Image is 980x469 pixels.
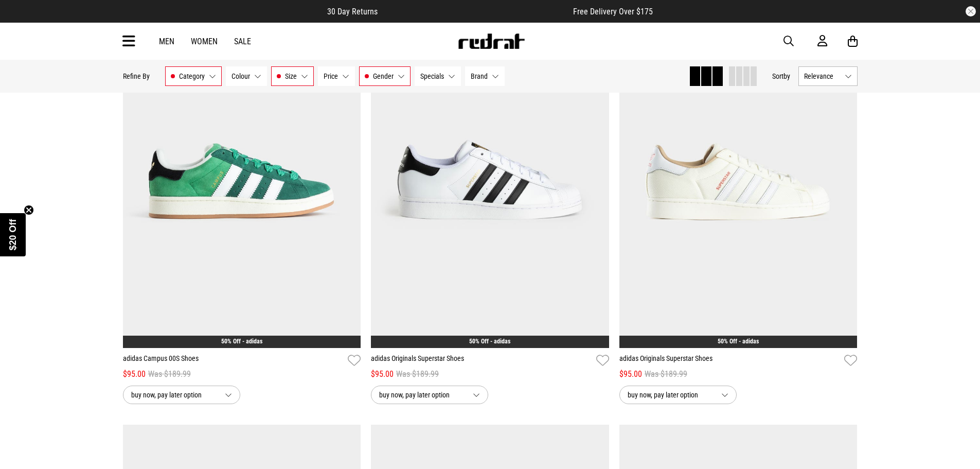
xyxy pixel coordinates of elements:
[226,66,267,86] button: Colour
[783,72,790,80] span: by
[234,37,251,46] a: Sale
[471,72,488,80] span: Brand
[373,72,394,80] span: Gender
[371,368,394,380] span: $95.00
[221,338,262,345] a: 50% Off - adidas
[804,72,841,80] span: Relevance
[324,72,338,80] span: Price
[318,66,355,86] button: Price
[772,70,790,82] button: Sortby
[123,14,361,348] img: Adidas Campus 00s Shoes in Green
[379,389,465,401] span: buy now, pay later option
[619,368,642,380] span: $95.00
[573,7,653,16] span: Free Delivery Over $175
[371,14,609,348] img: Adidas Originals Superstar Shoes in White
[24,205,34,215] button: Close teaser
[123,368,146,380] span: $95.00
[371,386,488,404] button: buy now, pay later option
[8,219,18,250] span: $20 Off
[465,66,505,86] button: Brand
[123,386,240,404] button: buy now, pay later option
[231,72,250,80] span: Colour
[619,14,858,348] img: Adidas Originals Superstar Shoes in Beige
[123,353,344,368] a: adidas Campus 00S Shoes
[457,33,525,49] img: Redrat logo
[619,386,737,404] button: buy now, pay later option
[619,353,841,368] a: adidas Originals Superstar Shoes
[179,72,205,80] span: Category
[628,389,713,401] span: buy now, pay later option
[420,72,444,80] span: Specials
[469,338,510,345] a: 50% Off - adidas
[645,368,687,380] span: Was $189.99
[285,72,297,80] span: Size
[327,7,378,16] span: 30 Day Returns
[396,368,439,380] span: Was $189.99
[271,66,314,86] button: Size
[359,66,411,86] button: Gender
[159,37,174,46] a: Men
[398,6,553,16] iframe: Customer reviews powered by Trustpilot
[415,66,461,86] button: Specials
[165,66,222,86] button: Category
[371,353,592,368] a: adidas Originals Superstar Shoes
[123,72,150,80] p: Refine By
[798,66,858,86] button: Relevance
[8,4,39,35] button: Open LiveChat chat widget
[148,368,191,380] span: Was $189.99
[191,37,218,46] a: Women
[131,389,217,401] span: buy now, pay later option
[718,338,759,345] a: 50% Off - adidas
